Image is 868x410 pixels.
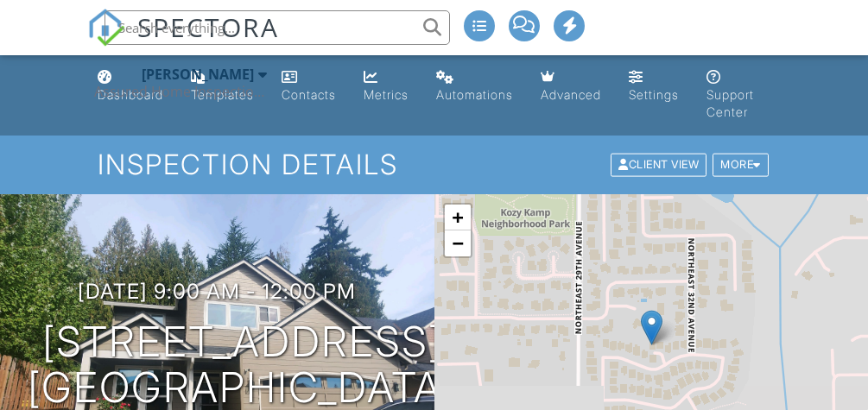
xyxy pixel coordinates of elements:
div: Automations [436,87,513,102]
a: Metrics [357,62,415,111]
a: Zoom out [445,230,471,256]
a: Client View [609,157,711,170]
a: Contacts [275,62,343,111]
div: Advanced [541,87,601,102]
h1: Inspection Details [98,149,770,180]
h3: [DATE] 9:00 am - 12:00 pm [78,280,356,303]
div: Settings [629,87,679,102]
div: Client View [611,154,706,177]
a: Advanced [534,62,608,111]
div: Metrics [364,87,409,102]
a: Settings [622,62,686,111]
a: Support Center [700,62,778,129]
div: [PERSON_NAME] [142,66,254,83]
div: Assured Home Inspections Northwest [94,83,267,100]
a: Automations (Basic) [429,62,520,111]
input: Search everything... [105,10,450,45]
div: Support Center [706,87,754,119]
a: Zoom in [445,205,471,230]
div: Contacts [282,87,336,102]
div: More [713,154,769,177]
